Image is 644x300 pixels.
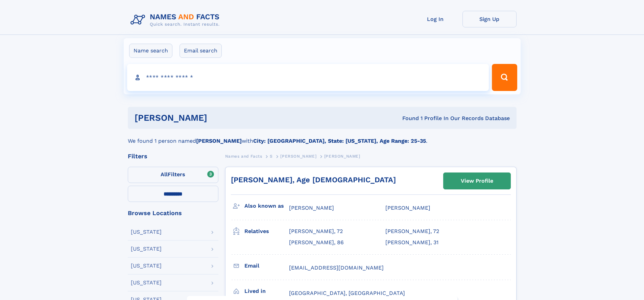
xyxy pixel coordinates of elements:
a: S [270,152,273,160]
span: All [161,171,168,178]
h1: [PERSON_NAME] [135,114,305,122]
div: [US_STATE] [131,280,162,285]
label: Name search [129,44,172,58]
h3: Lived in [244,285,289,297]
div: [US_STATE] [131,229,162,235]
div: [US_STATE] [131,263,162,269]
span: [PERSON_NAME] [324,154,360,159]
span: [PERSON_NAME] [280,154,316,159]
a: Names and Facts [225,152,262,160]
a: Sign Up [462,11,517,27]
div: We found 1 person named with . [128,129,517,145]
div: Browse Locations [128,210,218,216]
a: [PERSON_NAME], Age [DEMOGRAPHIC_DATA] [231,176,396,184]
a: [PERSON_NAME], 72 [385,228,439,235]
b: City: [GEOGRAPHIC_DATA], State: [US_STATE], Age Range: 25-35 [253,138,426,144]
img: Logo Names and Facts [128,11,225,29]
span: [PERSON_NAME] [385,205,430,211]
label: Email search [180,44,222,58]
a: [PERSON_NAME] [280,152,316,160]
button: Search Button [492,64,517,91]
div: [US_STATE] [131,246,162,252]
a: [PERSON_NAME], 72 [289,228,343,235]
a: View Profile [444,173,510,189]
a: Log In [408,11,462,27]
input: search input [127,64,489,91]
div: Filters [128,153,218,159]
a: [PERSON_NAME], 31 [385,239,438,246]
span: S [270,154,273,159]
span: [EMAIL_ADDRESS][DOMAIN_NAME] [289,264,384,271]
b: [PERSON_NAME] [196,138,242,144]
span: [GEOGRAPHIC_DATA], [GEOGRAPHIC_DATA] [289,290,405,296]
label: Filters [128,167,218,183]
span: [PERSON_NAME] [289,205,334,211]
div: Found 1 Profile In Our Records Database [305,115,510,122]
h3: Relatives [244,226,289,237]
a: [PERSON_NAME], 86 [289,239,344,246]
h3: Also known as [244,200,289,212]
h3: Email [244,260,289,272]
div: View Profile [461,173,493,189]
